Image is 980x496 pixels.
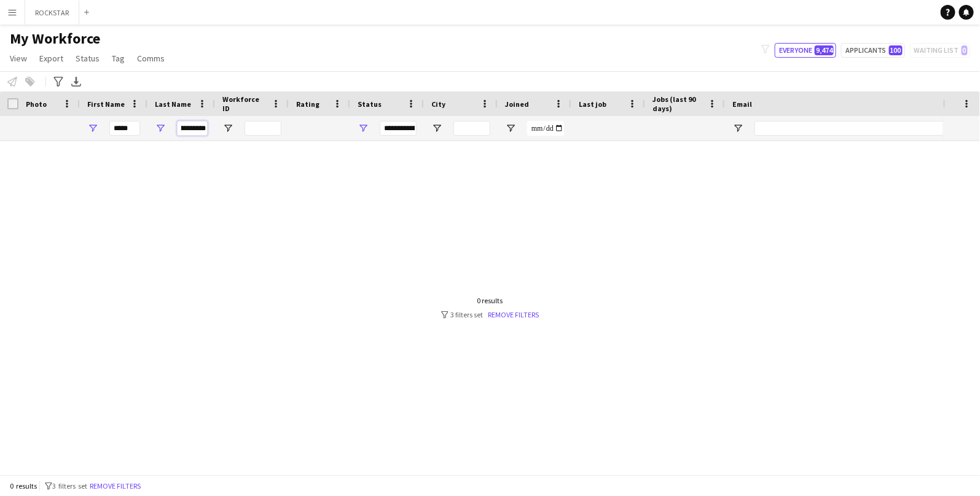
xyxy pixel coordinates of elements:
span: 3 filters set [52,481,87,490]
span: First Name [87,99,125,109]
app-action-btn: Advanced filters [51,74,66,89]
button: Remove filters [87,479,143,493]
span: Last Name [155,99,191,109]
button: Open Filter Menu [505,123,516,134]
input: Joined Filter Input [527,121,564,136]
button: Open Filter Menu [358,123,369,134]
input: Workforce ID Filter Input [245,121,281,136]
span: Tag [112,53,125,64]
span: 100 [889,45,903,55]
button: Open Filter Menu [155,123,166,134]
span: 9,474 [815,45,834,55]
a: Status [71,50,104,66]
span: My Workforce [10,29,100,48]
app-action-btn: Export XLSX [69,74,84,89]
input: Last Name Filter Input [177,121,208,136]
span: Status [358,99,382,109]
button: Open Filter Menu [222,123,233,134]
a: Tag [107,50,130,66]
span: Jobs (last 90 days) [653,95,703,113]
a: View [5,50,32,66]
button: Open Filter Menu [87,123,98,134]
input: Email Filter Input [755,121,963,136]
input: First Name Filter Input [109,121,140,136]
a: Remove filters [488,310,539,319]
span: Workforce ID [222,95,267,113]
a: Comms [132,50,170,66]
span: Status [76,53,100,64]
button: Open Filter Menu [732,123,743,134]
span: Rating [296,99,319,109]
span: Email [732,99,752,109]
span: Joined [505,99,529,109]
span: Export [39,53,63,64]
input: City Filter Input [453,121,490,136]
a: Export [34,50,68,66]
span: Comms [137,53,165,64]
div: 3 filters set [441,310,539,319]
button: Everyone9,474 [775,43,836,58]
input: Column with Header Selection [7,98,18,109]
button: Open Filter Menu [431,123,442,134]
button: Applicants100 [841,43,905,58]
span: View [10,53,27,64]
span: Last job [579,99,606,109]
span: City [431,99,445,109]
div: 0 results [441,296,539,305]
button: ROCKSTAR [25,1,79,25]
span: Photo [26,99,47,109]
